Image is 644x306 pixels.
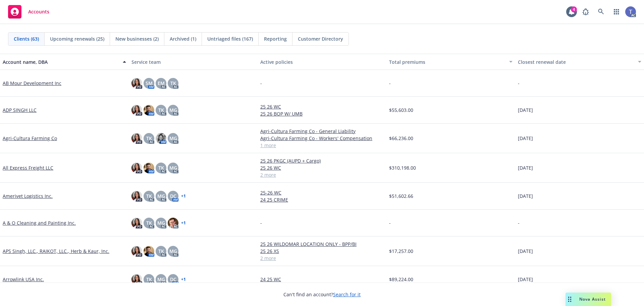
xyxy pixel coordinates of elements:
span: Accounts [28,9,49,14]
div: Closest renewal date [518,58,634,65]
span: [DATE] [518,276,533,283]
a: 25 26 XS [260,248,384,255]
span: - [518,80,520,87]
img: photo [131,163,142,173]
span: MG [157,219,165,226]
img: photo [144,105,154,116]
span: TK [158,106,164,114]
span: TK [146,192,152,200]
a: Agri-Cultura Farming Co - General Liability [260,128,384,135]
span: $51,602.66 [389,192,413,200]
span: DC [170,192,176,200]
a: Search for it [333,291,361,298]
span: Nova Assist [579,296,606,302]
div: Total premiums [389,58,505,65]
span: [DATE] [518,192,533,200]
button: Closest renewal date [515,54,644,70]
a: Search [594,5,608,18]
span: [DATE] [518,248,533,255]
span: MG [169,106,177,114]
span: - [518,219,520,226]
a: 25 26 WILDOMAR LOCATION ONLY - BPP/BI [260,241,384,248]
span: TK [146,219,152,226]
span: Untriaged files (167) [207,35,253,42]
div: Drag to move [566,293,574,306]
button: Active policies [258,54,386,70]
a: All Express Freight LLC [3,164,53,171]
span: [DATE] [518,164,533,171]
span: TK [158,248,164,255]
span: Customer Directory [298,35,343,42]
a: Amerivet Logistics Inc. [3,192,53,200]
span: [DATE] [518,106,533,114]
span: - [389,219,391,226]
img: photo [156,133,166,144]
a: Agri-Cultura Farming Co [3,135,57,142]
a: 2 more [260,171,384,178]
img: photo [144,246,154,257]
span: Can't find an account? [283,291,361,298]
a: + 1 [181,277,186,281]
span: TK [170,80,176,87]
a: 1 more [260,142,384,149]
span: MG [157,276,165,283]
span: TK [146,276,152,283]
a: 25-26 WC [260,189,384,196]
span: SM [146,80,153,87]
img: photo [131,274,142,285]
span: TK [158,164,164,171]
a: Switch app [610,5,623,18]
a: APS Singh, LLC., RAIKOT, LLC., Herb & Kaur, Inc. [3,248,109,255]
img: photo [144,163,154,173]
span: Upcoming renewals (25) [50,35,104,42]
div: Active policies [260,58,384,65]
span: New businesses (2) [115,35,159,42]
a: 25 26 BOP W/ UMB [260,110,384,117]
span: MG [169,248,177,255]
a: Report a Bug [579,5,592,18]
a: 25 26 PKGC (AUPD + Cargo) [260,157,384,164]
a: 2 more [260,255,384,262]
div: Account name, DBA [3,58,119,65]
span: Reporting [264,35,287,42]
span: $310,198.00 [389,164,416,171]
span: $55,603.00 [389,106,413,114]
a: Arrowlink USA Inc. [3,276,44,283]
span: $17,257.00 [389,248,413,255]
button: Total premiums [386,54,515,70]
span: - [260,80,262,87]
img: photo [131,246,142,257]
span: MG [169,135,177,142]
div: Service team [131,58,255,65]
span: $89,224.00 [389,276,413,283]
a: 25 26 WC [260,164,384,171]
img: photo [168,218,178,228]
span: Clients (63) [14,35,39,42]
button: Nova Assist [566,293,611,306]
span: Archived (1) [170,35,196,42]
a: AB Mour Development Inc [3,80,61,87]
a: Agri-Cultura Farming Co - Workers' Compensation [260,135,384,142]
a: + 1 [181,221,186,225]
img: photo [131,78,142,89]
button: Service team [129,54,258,70]
img: photo [131,191,142,202]
a: A & O Cleaning and Painting Inc. [3,219,76,226]
span: $66,236.00 [389,135,413,142]
img: photo [131,105,142,116]
a: 24 25 WC [260,276,384,283]
span: [DATE] [518,135,533,142]
a: 25 26 WC [260,103,384,110]
a: + 1 [181,194,186,198]
img: photo [131,218,142,228]
img: photo [625,6,636,17]
span: MG [169,164,177,171]
span: EM [158,80,165,87]
span: - [389,80,391,87]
